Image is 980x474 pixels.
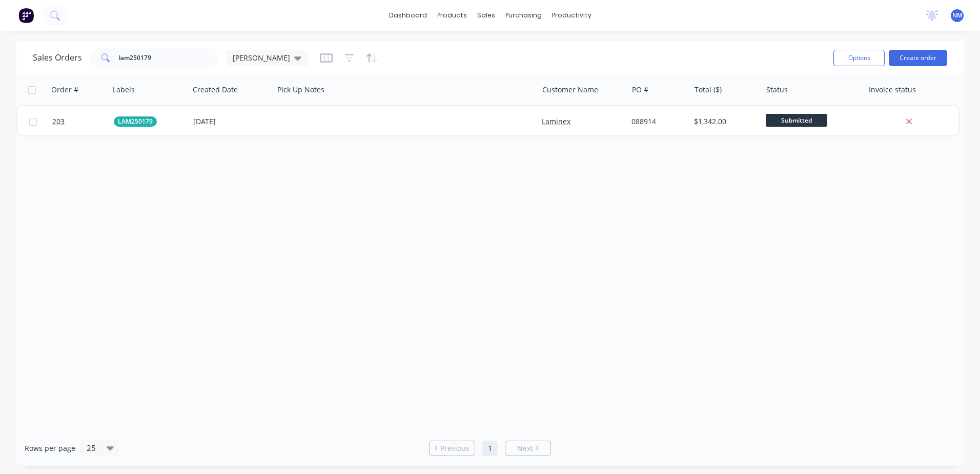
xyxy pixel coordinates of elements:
[430,443,475,453] a: Previous page
[33,53,82,63] h1: Sales Orders
[277,85,324,95] div: Pick Up Notes
[119,48,219,68] input: Search...
[952,11,963,20] span: NM
[113,85,135,95] div: Labels
[766,85,788,95] div: Status
[833,50,885,66] button: Options
[505,443,550,453] a: Next page
[472,8,500,23] div: sales
[440,443,469,453] span: Previous
[766,114,827,127] span: Submitted
[25,443,75,453] span: Rows per page
[432,8,472,23] div: products
[18,8,34,23] img: Factory
[193,116,270,127] div: [DATE]
[118,116,153,127] span: LAM250179
[482,441,498,456] a: Page 1 is your current page
[695,85,722,95] div: Total ($)
[631,116,683,127] div: 088914
[52,106,114,137] a: 203
[694,116,754,127] div: $1,342.00
[193,85,238,95] div: Created Date
[889,50,947,66] button: Create order
[425,441,555,456] ul: Pagination
[869,85,916,95] div: Invoice status
[500,8,547,23] div: purchasing
[51,85,78,95] div: Order #
[233,52,290,63] span: [PERSON_NAME]
[114,116,157,127] button: LAM250179
[547,8,597,23] div: productivity
[384,8,432,23] a: dashboard
[542,116,570,126] a: Laminex
[945,439,970,464] iframe: Intercom live chat
[517,443,533,453] span: Next
[52,116,65,127] span: 203
[632,85,648,95] div: PO #
[542,85,598,95] div: Customer Name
